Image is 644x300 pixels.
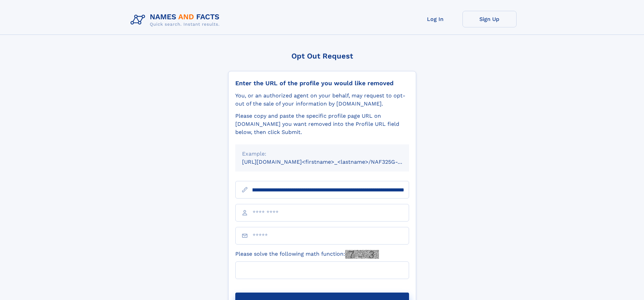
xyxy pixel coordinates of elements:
[462,11,517,27] a: Sign Up
[228,52,416,60] div: Opt Out Request
[242,159,422,165] small: [URL][DOMAIN_NAME]<firstname>_<lastname>/NAF325G-xxxxxxxx
[235,250,379,259] label: Please solve the following math function:
[408,11,462,27] a: Log In
[235,112,409,136] div: Please copy and paste the specific profile page URL on [DOMAIN_NAME] you want removed into the Pr...
[235,79,409,87] div: Enter the URL of the profile you would like removed
[235,92,409,108] div: You, or an authorized agent on your behalf, may request to opt-out of the sale of your informatio...
[128,11,225,29] img: Logo Names and Facts
[242,150,402,158] div: Example:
